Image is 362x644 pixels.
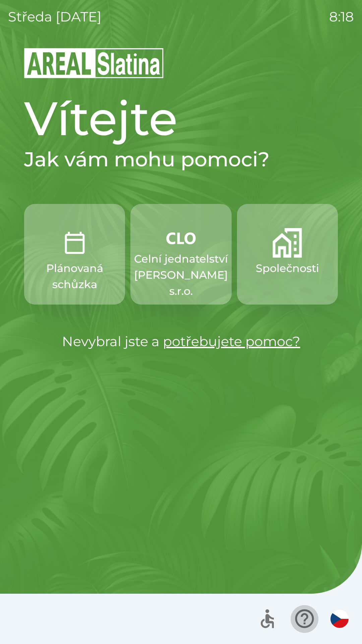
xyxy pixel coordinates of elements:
h1: Vítejte [24,90,338,147]
p: Společnosti [256,260,319,276]
p: 8:18 [329,7,354,27]
button: Společnosti [237,204,338,305]
p: středa [DATE] [8,7,102,27]
button: Celní jednatelství [PERSON_NAME] s.r.o. [130,204,231,305]
img: Logo [24,47,338,79]
p: Celní jednatelství [PERSON_NAME] s.r.o. [134,251,228,299]
a: potřebujete pomoc? [163,333,300,350]
h2: Jak vám mohu pomoci? [24,147,338,172]
img: 58b4041c-2a13-40f9-aad2-b58ace873f8c.png [273,228,302,258]
img: 889875ac-0dea-4846-af73-0927569c3e97.png [166,228,196,248]
button: Plánovaná schůzka [24,204,125,305]
p: Plánovaná schůzka [40,260,109,292]
img: cs flag [330,610,349,628]
p: Nevybral jste a [24,331,338,352]
img: 0ea463ad-1074-4378-bee6-aa7a2f5b9440.png [60,228,89,258]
